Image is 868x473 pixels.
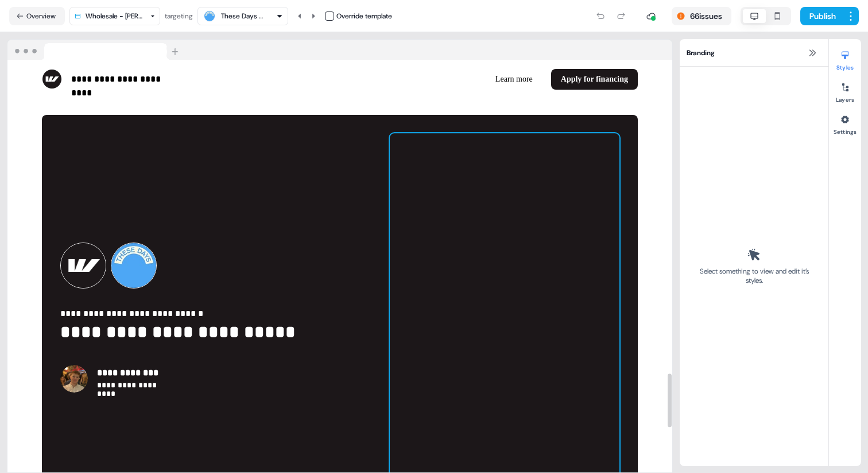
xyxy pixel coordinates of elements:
[829,46,861,71] button: Styles
[829,78,861,103] button: Layers
[800,7,843,25] button: Publish
[680,39,828,67] div: Branding
[486,69,542,90] button: Learn more
[197,7,288,25] button: These Days Drinks
[829,110,861,136] button: Settings
[165,10,193,22] div: targeting
[336,10,392,22] div: Override template
[344,69,638,90] div: Learn moreApply for financing
[7,40,184,60] img: Browser topbar
[86,10,146,22] div: Wholesale - [PERSON_NAME]
[221,10,267,22] div: These Days Drinks
[672,7,731,25] button: 66issues
[9,7,65,25] button: Overview
[551,69,638,90] button: Apply for financing
[60,365,88,393] img: Contact avatar
[696,267,812,285] div: Select something to view and edit it’s styles.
